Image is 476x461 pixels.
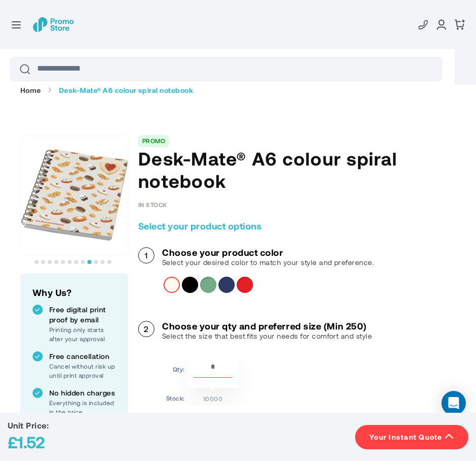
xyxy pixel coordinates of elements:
div: Desk-Mate® A6 colour spiral notebook [54,260,58,264]
button: Your Instant Quote [355,425,468,449]
div: Desk-Mate® A6 colour spiral notebook [87,260,91,264]
div: Desk-Mate® A6 colour spiral notebook [74,260,78,264]
div: Heather green [200,277,216,293]
div: Solid black [182,277,198,293]
a: store logo [33,17,74,31]
div: Red [237,277,253,293]
h3: Choose your product color [162,247,374,257]
p: Printing only starts after your approval [49,325,116,343]
div: Desk-Mate® A6 colour spiral notebook [101,260,105,264]
strong: Desk-Mate® A6 colour spiral notebook [59,86,193,95]
p: No hidden charges [49,388,116,398]
p: Free cancellation [49,351,116,361]
div: Ivory white [164,277,180,293]
div: Previous [20,135,61,255]
div: Open Intercom Messenger [441,391,466,415]
h1: Desk-Mate® A6 colour spiral notebook [138,147,456,192]
td: 10000 [187,390,238,403]
div: Availability [138,201,167,208]
div: £1.52 [8,431,49,453]
div: Desk-Mate® A6 colour spiral notebook [68,260,72,264]
span: Unit Price: [8,420,49,430]
td: Qty: [166,353,185,388]
div: Dark blue [218,277,235,293]
p: Cancel without risk up until print approval [49,361,116,380]
div: Desk-Mate® A6 colour spiral notebook [35,260,39,264]
a: PROMO [142,137,165,144]
td: Stock: [166,390,185,403]
div: Desk-Mate® A6 colour spiral notebook [61,260,65,264]
div: Desk-Mate® A6 colour spiral notebook [107,260,111,264]
h2: Why Us? [33,285,116,300]
div: Desk-Mate® A6 colour spiral notebook [41,260,45,264]
img: Desk-Mate® A6 colour spiral notebook [21,141,129,249]
span: In stock [138,201,167,208]
span: Your Instant Quote [369,432,442,442]
div: Desk-Mate® A6 colour spiral notebook [94,260,98,264]
h2: Select your product options [138,221,456,231]
p: Select the size that best fits your needs for comfort and style [162,331,372,341]
p: Select your desired color to match your style and preference. [162,257,374,268]
div: Desk-Mate® A6 colour spiral notebook [81,260,85,264]
h3: Choose your qty and preferred size (Min 250) [162,321,372,331]
p: Everything is included in the price [49,398,116,416]
img: Promotional Merchandise [33,17,74,31]
a: Home [20,86,41,95]
a: Phone [417,19,429,31]
div: Desk-Mate® A6 colour spiral notebook [48,260,52,264]
p: Free digital print proof by email [49,305,116,325]
div: Next [87,135,128,255]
